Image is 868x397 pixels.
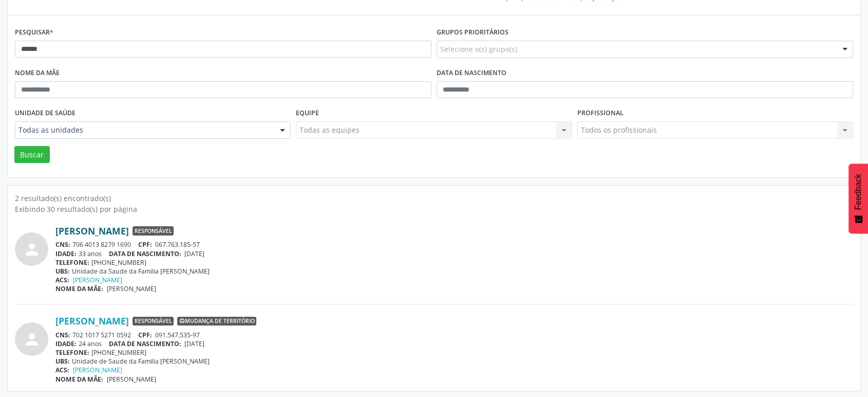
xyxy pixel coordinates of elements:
[184,249,204,258] span: [DATE]
[15,105,76,121] label: Unidade de saúde
[55,339,77,348] span: IDADE:
[15,193,853,204] div: 2 resultado(s) encontrado(s)
[184,339,204,348] span: [DATE]
[73,276,122,284] a: [PERSON_NAME]
[55,284,103,293] span: NOME DA MÃE:
[55,339,853,348] div: 24 anos
[15,204,853,214] div: Exibindo 30 resultado(s) por página
[177,317,256,326] span: Mudança de território
[55,348,853,357] div: [PHONE_NUMBER]
[55,267,70,276] span: UBS:
[55,331,70,339] span: CNS:
[55,225,129,237] a: [PERSON_NAME]
[55,240,853,249] div: 706 4013 8279 1690
[18,125,270,135] span: Todas as unidades
[55,258,853,267] div: [PHONE_NUMBER]
[133,226,174,236] span: Responsável
[133,317,174,326] span: Responsável
[107,284,156,293] span: [PERSON_NAME]
[138,331,152,339] span: CPF:
[55,357,853,366] div: Unidade de Saude da Familia [PERSON_NAME]
[854,174,863,210] span: Feedback
[138,240,152,249] span: CPF:
[848,164,868,233] button: Feedback - Mostrar pesquisa
[55,348,89,357] span: TELEFONE:
[23,240,41,259] i: person
[437,25,508,41] label: Grupos prioritários
[296,105,319,121] label: Equipe
[155,331,200,339] span: 091.547.535-97
[55,357,70,366] span: UBS:
[577,105,624,121] label: Profissional
[109,339,181,348] span: DATA DE NASCIMENTO:
[155,240,200,249] span: 067.763.185-57
[55,249,77,258] span: IDADE:
[55,240,70,249] span: CNS:
[55,375,103,384] span: NOME DA MÃE:
[23,330,41,349] i: person
[55,276,69,284] span: ACS:
[15,25,53,41] label: Pesquisar
[14,146,50,164] button: Buscar
[109,249,181,258] span: DATA DE NASCIMENTO:
[440,44,517,55] span: Selecione o(s) grupo(s)
[73,366,122,374] a: [PERSON_NAME]
[15,65,60,81] label: Nome da mãe
[55,258,89,267] span: TELEFONE:
[437,65,506,81] label: Data de nascimento
[55,267,853,276] div: Unidade da Saude da Familia [PERSON_NAME]
[107,375,156,384] span: [PERSON_NAME]
[55,315,129,327] a: [PERSON_NAME]
[55,366,69,374] span: ACS:
[55,249,853,258] div: 33 anos
[55,331,853,339] div: 702 1017 5271 0592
